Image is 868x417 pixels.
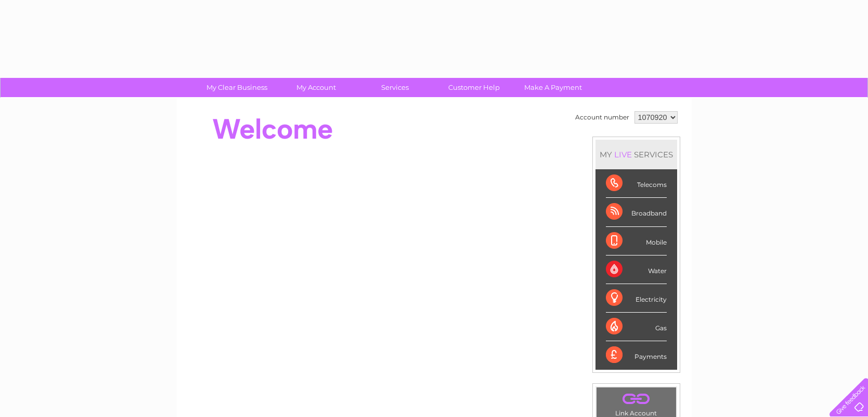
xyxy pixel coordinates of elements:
div: Gas [606,313,667,341]
a: . [599,390,673,408]
div: Broadband [606,198,667,226]
div: MY SERVICES [595,140,677,169]
div: Electricity [606,284,667,313]
div: Telecoms [606,169,667,198]
a: Customer Help [431,78,517,97]
td: Account number [573,109,632,126]
a: Services [352,78,438,97]
a: My Clear Business [194,78,280,97]
a: Make A Payment [510,78,596,97]
div: Payments [606,341,667,369]
div: Mobile [606,227,667,255]
div: LIVE [612,150,634,159]
a: My Account [273,78,359,97]
div: Water [606,255,667,284]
